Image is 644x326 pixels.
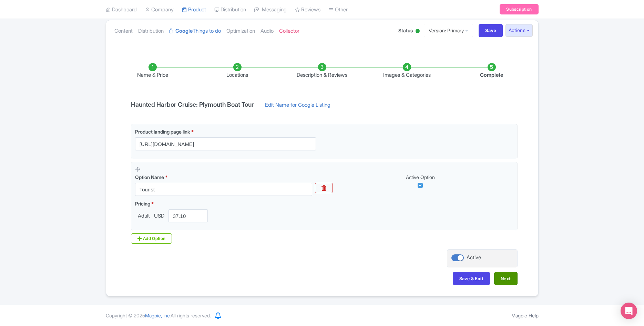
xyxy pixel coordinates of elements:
[467,254,481,262] div: Active
[226,20,255,42] a: Optimization
[145,313,171,318] span: Magpie, Inc.
[127,101,258,108] h4: Haunted Harbor Cruise: Plymouth Boat Tour
[500,4,538,14] a: Subscription
[453,272,490,285] button: Save & Exit
[168,209,208,222] input: 0.00
[494,272,518,285] button: Next
[135,201,150,207] span: Pricing
[479,24,503,37] input: Save
[365,63,449,79] li: Images & Categories
[511,313,539,318] a: Magpie Help
[449,63,534,79] li: Complete
[414,26,421,37] div: Active
[621,303,637,319] div: Open Intercom Messenger
[398,27,413,34] span: Status
[135,174,164,180] span: Option Name
[135,137,316,150] input: Product landing page link
[169,20,221,42] a: GoogleThings to do
[279,20,299,42] a: Collector
[114,20,133,42] a: Content
[260,20,274,42] a: Audio
[153,212,166,220] span: USD
[280,63,365,79] li: Description & Reviews
[135,212,153,220] span: Adult
[175,27,193,35] strong: Google
[406,174,435,180] span: Active Option
[258,101,337,112] a: Edit Name for Google Listing
[110,63,195,79] li: Name & Price
[102,312,215,319] div: Copyright © 2025 All rights reserved.
[131,233,172,244] div: Add Option
[138,20,164,42] a: Distribution
[195,63,280,79] li: Locations
[135,129,190,135] span: Product landing page link
[505,24,533,37] button: Actions
[135,183,312,196] input: Option Name
[424,24,473,37] a: Version: Primary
